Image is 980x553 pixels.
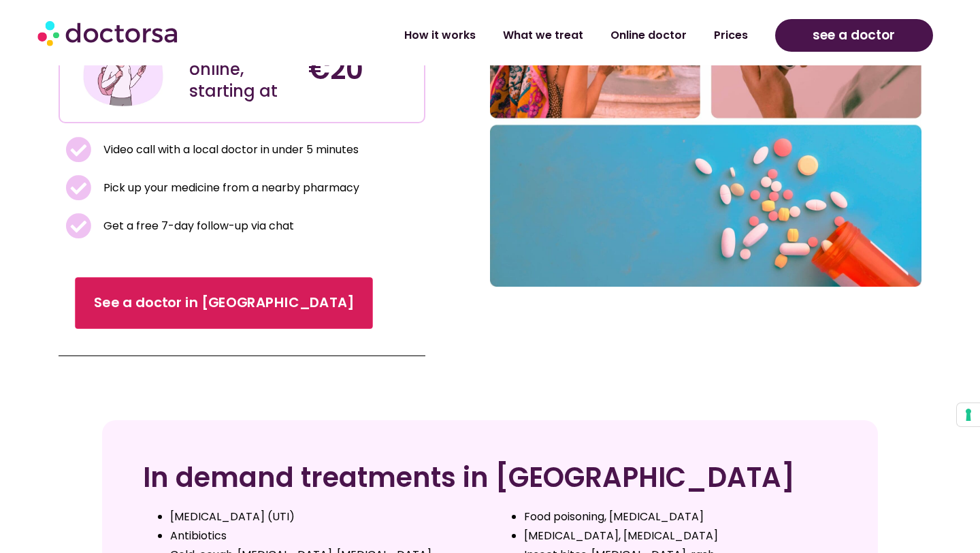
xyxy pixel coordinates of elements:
[957,403,980,426] button: Your consent preferences for tracking technologies
[524,507,837,526] li: Food poisoning, [MEDICAL_DATA]
[189,37,295,102] div: Get care online, starting at
[308,53,414,86] h4: €20
[813,25,895,46] span: see a doctor
[597,20,700,51] a: Online doctor
[95,294,355,313] span: See a doctor in [GEOGRAPHIC_DATA]
[775,19,933,52] a: see a doctor
[170,526,483,546] li: Antibiotics
[100,178,359,197] span: Pick up your medicine from a nearby pharmacy
[259,20,761,51] nav: Menu
[489,20,597,51] a: What we treat
[76,277,373,329] a: See a doctor in [GEOGRAPHIC_DATA]
[700,20,762,51] a: Prices
[81,27,165,112] img: Illustration depicting a young woman in a casual outfit, engaged with her smartphone. She has a p...
[100,217,294,236] span: Get a free 7-day follow-up via chat
[143,461,837,494] h2: In demand treatments in [GEOGRAPHIC_DATA]
[391,20,489,51] a: How it works
[100,140,359,159] span: Video call with a local doctor in under 5 minutes
[170,507,483,526] li: [MEDICAL_DATA] (UTI)
[524,526,837,546] li: [MEDICAL_DATA], [MEDICAL_DATA]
